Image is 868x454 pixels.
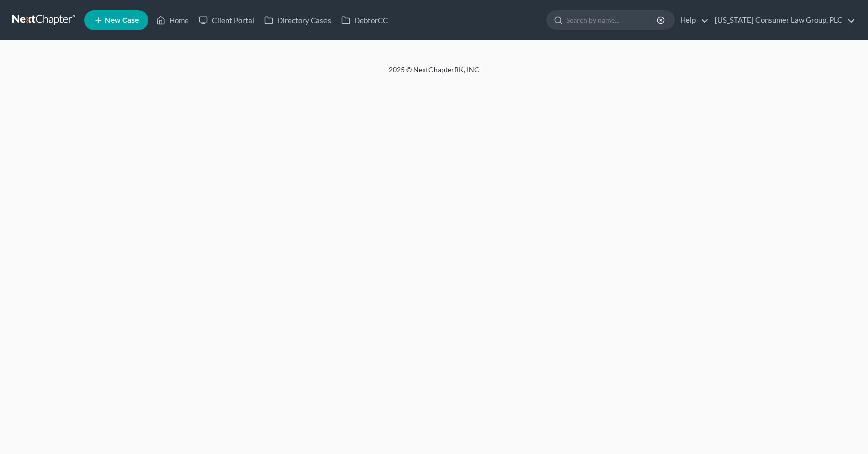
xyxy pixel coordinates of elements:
span: New Case [105,17,139,24]
a: DebtorCC [336,11,393,29]
div: 2025 © NextChapterBK, INC [148,65,720,83]
a: [US_STATE] Consumer Law Group, PLC [710,11,855,29]
a: Home [151,11,194,29]
a: Directory Cases [259,11,336,29]
a: Help [675,11,709,29]
input: Search by name... [566,11,658,29]
a: Client Portal [194,11,259,29]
